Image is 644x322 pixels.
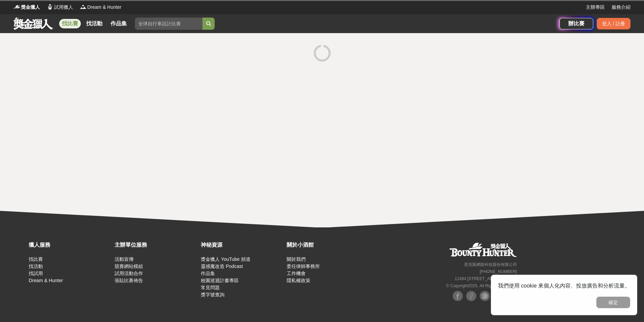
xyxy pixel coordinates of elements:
img: Facebook [466,291,476,301]
input: 全球自行車設計比賽 [135,18,202,30]
div: 關於小酒館 [287,241,369,249]
a: 獎字號查詢 [201,292,224,297]
a: Logo獎金獵人 [14,4,40,11]
div: 主辦單位服務 [115,241,197,249]
small: [PHONE_NUMBER] [480,269,517,274]
a: Dream & Hunter [29,278,63,283]
a: LogoDream & Hunter [80,4,121,11]
a: 隱私權政策 [287,278,310,283]
a: 找試用 [29,271,43,276]
div: 神秘資源 [201,241,283,249]
small: 11494 [STREET_ADDRESS] 3 樓 [455,276,517,281]
img: Logo [80,3,87,10]
span: 獎金獵人 [21,4,40,11]
a: 張貼比賽佈告 [115,278,143,283]
div: 登入 / 註冊 [597,18,630,29]
a: 服務介紹 [612,4,630,11]
a: 作品集 [108,19,129,28]
a: 靈感魔改造 Podcast [201,264,243,269]
a: 獎金獵人 YouTube 頻道 [201,256,251,262]
a: 找活動 [29,264,43,269]
a: 工作機會 [287,271,306,276]
span: Dream & Hunter [87,4,121,11]
span: 我們使用 cookie 來個人化內容、投放廣告和分析流量。 [498,283,630,289]
a: 作品集 [201,271,215,276]
img: Logo [47,3,53,10]
span: 試用獵人 [54,4,73,11]
a: 活動宣傳 [115,256,134,262]
a: 找比賽 [29,256,43,262]
a: Logo試用獵人 [47,4,73,11]
a: 常見問題 [201,285,220,290]
small: 恩克斯網路科技股份有限公司 [464,262,517,267]
a: 校園巡迴計畫專區 [201,278,239,283]
a: 關於我們 [287,256,306,262]
a: 競賽網站模組 [115,264,143,269]
img: Logo [14,3,20,10]
button: 確定 [596,297,630,308]
img: Facebook [453,291,463,301]
img: Plurk [480,291,490,301]
a: 找活動 [84,19,105,28]
div: 獵人服務 [29,241,111,249]
a: 試用活動合作 [115,271,143,276]
a: 主辦專區 [586,4,605,11]
small: © Copyright 2025 . All Rights Reserved. [446,283,517,288]
a: 辦比賽 [559,18,593,29]
a: 委任律師事務所 [287,264,320,269]
a: 找比賽 [59,19,81,28]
